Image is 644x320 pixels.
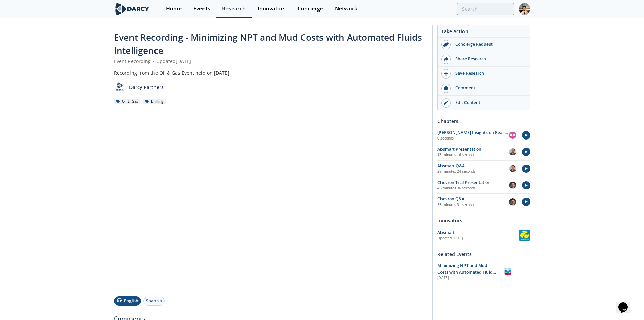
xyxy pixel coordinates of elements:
img: f391ab45-d698-4384-b787-576124f63af6 [509,165,516,172]
img: play-chapters.svg [522,181,530,190]
p: 13 minutes 16 seconds [437,152,509,158]
img: f391ab45-d698-4384-b787-576124f63af6 [509,148,516,155]
div: Innovators [258,6,286,12]
a: Edit Content [438,96,530,110]
div: Save Research [451,70,526,77]
div: Concierge [297,6,323,12]
p: 28 minutes 24 seconds [437,169,509,174]
img: play-chapters.svg [522,148,530,156]
div: Chapters [437,115,530,127]
div: [PERSON_NAME] Insights on Real-time fluid monitoring [437,130,509,136]
span: Minimizing NPT and Mud Costs with Automated Fluids Intelligence [437,263,496,281]
div: Comment [451,85,526,91]
div: AA [509,132,516,139]
div: Concierge Request [451,41,526,47]
p: 0 seconds [437,136,509,141]
img: play-chapters.svg [522,198,530,206]
div: Updated [DATE] [437,236,519,241]
a: Minimizing NPT and Mud Costs with Automated Fluids Intelligence [DATE] Chevron [437,263,530,281]
p: 53 minutes 31 seconds [437,202,509,208]
iframe: vimeo [114,115,428,292]
div: Drilling [143,99,166,105]
img: Absmart [519,229,530,241]
div: Edit Content [451,100,526,106]
div: Events [193,6,210,12]
div: [DATE] [437,275,497,281]
img: Profile [519,3,530,15]
p: 45 minutes 36 seconds [437,186,509,191]
span: Event Recording - Minimizing NPT and Mud Costs with Automated Fluids Intelligence [114,31,422,57]
p: Darcy Partners [129,84,164,91]
div: Research [222,6,246,12]
div: Take Action [438,28,530,38]
div: Network [335,6,357,12]
div: Absmart [437,230,519,236]
button: English [114,296,141,306]
span: • [152,58,156,64]
div: Absmart Q&A [437,163,509,169]
div: Event Recording Updated [DATE] [114,58,428,65]
img: Chevron [502,266,514,278]
img: 0796ef69-b90a-4e68-ba11-5d0191a10bb8 [509,182,516,189]
div: Recording from the Oil & Gas Event held on [DATE] [114,69,428,77]
img: play-chapters.svg [522,131,530,140]
a: Absmart Updated[DATE] Absmart [437,229,530,241]
img: logo-wide.svg [114,3,151,15]
img: play-chapters.svg [522,165,530,173]
div: Absmart Presentation [437,146,509,152]
div: Home [166,6,182,12]
div: Share Research [451,56,526,62]
iframe: chat widget [616,293,637,313]
div: Chevron Q&A [437,196,509,202]
div: Chevron Trial Presentation [437,179,509,186]
div: Innovators [437,215,530,227]
div: Oil & Gas [114,99,141,105]
div: Related Events [437,248,530,260]
input: Advanced Search [457,3,514,15]
button: Spanish [143,297,165,306]
img: 0796ef69-b90a-4e68-ba11-5d0191a10bb8 [509,198,516,206]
